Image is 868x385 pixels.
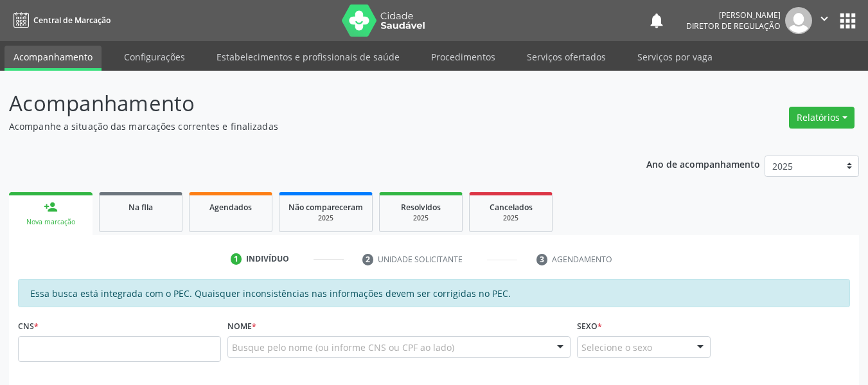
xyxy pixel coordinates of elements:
[209,202,252,213] span: Agendados
[490,202,533,213] span: Cancelados
[33,15,111,26] span: Central de Marcação
[18,279,850,307] div: Essa busca está integrada com o PEC. Quaisquer inconsistências nas informações devem ser corrigid...
[9,10,111,31] a: Central de Marcação
[389,213,453,223] div: 2025
[837,10,859,32] button: apps
[288,202,363,213] span: Não compareceram
[246,253,289,265] div: Indivíduo
[648,12,666,30] button: notifications
[817,12,831,26] i: 
[9,120,604,133] p: Acompanhe a situação das marcações correntes e finalizadas
[18,316,39,336] label: CNS
[686,21,781,31] span: Diretor de regulação
[232,341,454,354] span: Busque pelo nome (ou informe CNS ou CPF ao lado)
[785,7,812,34] img: img
[128,202,153,213] span: Na fila
[686,10,781,21] div: [PERSON_NAME]
[18,217,84,227] div: Nova marcação
[789,107,855,129] button: Relatórios
[518,46,615,68] a: Serviços ofertados
[227,316,256,336] label: Nome
[4,46,102,71] a: Acompanhamento
[812,7,837,34] button: 
[208,46,409,68] a: Estabelecimentos e profissionais de saúde
[581,341,652,354] span: Selecione o sexo
[288,213,363,223] div: 2025
[115,46,194,68] a: Configurações
[401,202,441,213] span: Resolvidos
[628,46,722,68] a: Serviços por vaga
[577,316,602,336] label: Sexo
[422,46,504,68] a: Procedimentos
[479,213,543,223] div: 2025
[646,156,760,172] p: Ano de acompanhamento
[231,253,242,265] div: 1
[9,87,604,120] p: Acompanhamento
[44,200,58,214] div: person_add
